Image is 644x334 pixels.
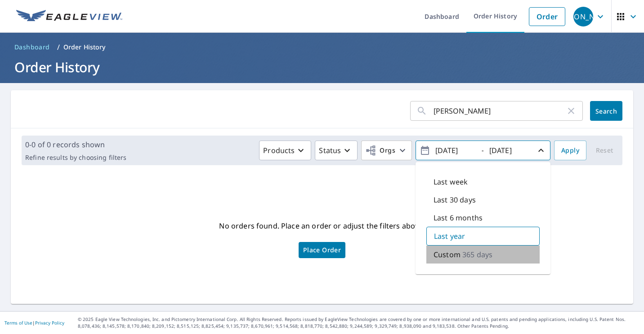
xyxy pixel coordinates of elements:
div: Last year [426,227,540,246]
button: Orgs [361,141,412,160]
a: Order [529,7,565,26]
span: Apply [561,145,579,156]
div: Last 6 months [426,209,540,227]
p: © 2025 Eagle View Technologies, Inc. and Pictometry International Corp. All Rights Reserved. Repo... [78,316,640,330]
span: Orgs [365,145,395,156]
div: Last 30 days [426,191,540,209]
input: yyyy/mm/dd [433,143,477,158]
p: Order History [63,43,106,52]
p: Status [319,145,341,156]
span: Place Order [303,248,341,252]
p: Last 6 months [434,212,483,223]
a: Terms of Use [4,320,32,326]
input: Address, Report #, Claim ID, etc. [434,98,566,123]
div: [PERSON_NAME] [573,7,593,26]
input: yyyy/mm/dd [487,143,531,158]
p: Refine results by choosing filters [25,154,126,162]
p: Last 30 days [434,194,476,205]
nav: breadcrumb [11,40,633,54]
p: Custom [434,249,461,260]
p: Last week [434,176,468,187]
span: Dashboard [14,43,50,52]
a: Dashboard [11,40,54,54]
a: Privacy Policy [35,320,64,326]
p: 365 days [462,249,492,260]
span: - [420,143,546,158]
button: - [416,141,550,160]
p: Last year [434,231,465,242]
a: Place Order [299,242,345,258]
button: Apply [554,141,586,160]
div: Last week [426,173,540,191]
img: EV Logo [16,10,122,23]
h1: Order History [11,58,633,76]
button: Search [590,101,622,121]
p: Products [263,145,295,156]
p: 0-0 of 0 records shown [25,139,126,150]
p: No orders found. Place an order or adjust the filters above. [219,219,425,233]
li: / [57,42,60,53]
p: | [4,320,64,325]
div: Custom365 days [426,246,540,264]
button: Status [315,141,358,160]
button: Products [259,141,311,160]
span: Search [597,107,615,115]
